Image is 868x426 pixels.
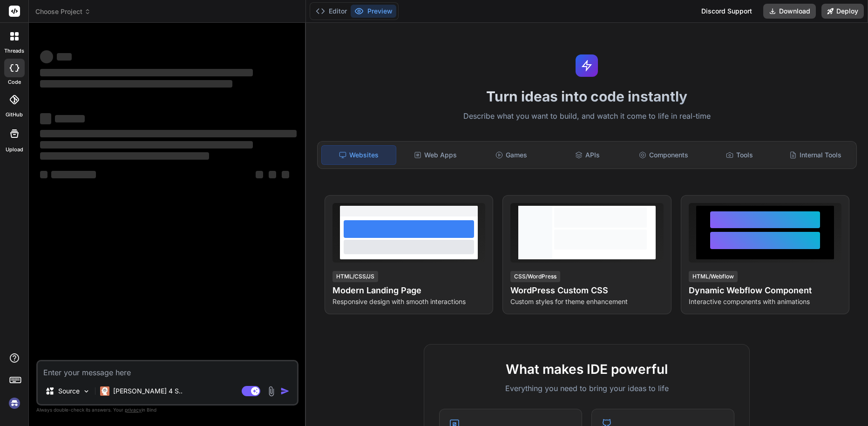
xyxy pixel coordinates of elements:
[40,171,47,178] span: ‌
[40,80,232,88] span: ‌
[55,115,85,122] span: ‌
[40,130,297,137] span: ‌
[398,145,472,165] div: Web Apps
[8,78,21,86] label: code
[510,284,663,297] h4: WordPress Custom CSS
[696,4,758,19] div: Discord Support
[439,383,734,394] p: Everything you need to bring your ideas to life
[439,359,734,379] h2: What makes IDE powerful
[6,146,23,154] label: Upload
[626,145,700,165] div: Components
[510,297,663,306] p: Custom styles for theme enhancement
[40,141,253,149] span: ‌
[40,69,253,76] span: ‌
[702,145,776,165] div: Tools
[36,406,298,414] p: Always double-check its answers. Your in Bind
[332,297,485,306] p: Responsive design with smooth interactions
[332,271,378,282] div: HTML/CSS/JS
[689,271,738,282] div: HTML/Webflow
[779,145,853,165] div: Internal Tools
[256,171,263,178] span: ‌
[269,171,276,178] span: ‌
[100,386,109,396] img: Claude 4 Sonnet
[321,145,396,165] div: Websites
[821,4,864,19] button: Deploy
[40,50,53,63] span: ‌
[113,386,183,396] p: [PERSON_NAME] 4 S..
[351,5,396,18] button: Preview
[58,386,80,396] p: Source
[280,386,290,396] img: icon
[332,284,485,297] h4: Modern Landing Page
[57,53,72,61] span: ‌
[125,407,142,412] span: privacy
[312,88,862,105] h1: Turn ideas into code instantly
[550,145,624,165] div: APIs
[51,171,96,178] span: ‌
[266,386,277,397] img: attachment
[82,387,90,395] img: Pick Models
[35,7,91,16] span: Choose Project
[474,145,548,165] div: Games
[510,271,560,282] div: CSS/WordPress
[689,297,841,306] p: Interactive components with animations
[40,113,51,124] span: ‌
[689,284,841,297] h4: Dynamic Webflow Component
[312,110,862,122] p: Describe what you want to build, and watch it come to life in real-time
[312,5,351,18] button: Editor
[7,395,22,411] img: signin
[4,47,24,55] label: threads
[40,152,209,160] span: ‌
[282,171,289,178] span: ‌
[763,4,816,19] button: Download
[6,111,23,119] label: GitHub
